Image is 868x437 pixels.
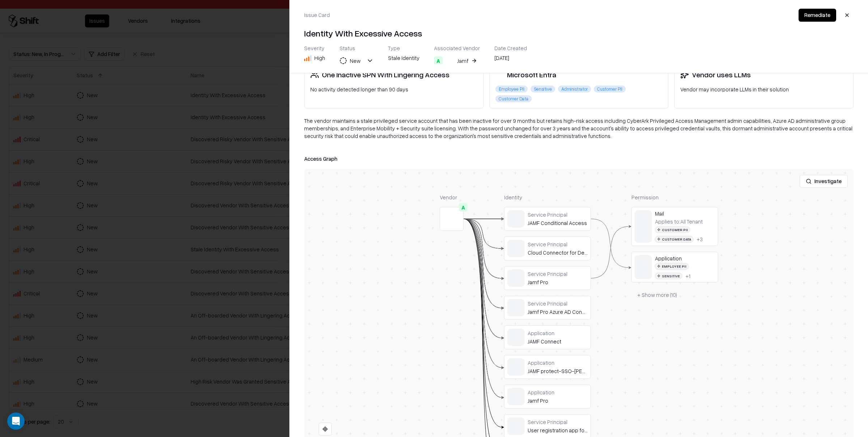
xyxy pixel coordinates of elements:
div: Stale Identity [388,54,420,64]
div: Date Created [494,45,527,51]
div: A [434,56,443,65]
button: Remediate [799,9,836,22]
div: + 3 [697,236,703,242]
div: [DATE] [494,54,527,64]
div: One Inactive SPN With Lingering Access [322,69,450,80]
img: Microsoft Entra [495,70,504,79]
div: Employee PII [655,263,689,270]
div: Jamf Pro [528,397,588,404]
div: Vendor uses LLMs [692,69,751,80]
div: + 1 [685,273,690,279]
div: Status [340,45,374,51]
div: Service Principal [528,271,588,277]
div: Administrator [558,86,591,92]
div: New [350,57,361,65]
button: AJamf [434,54,478,67]
div: Applies to: All Tenant [655,218,703,225]
div: Application [655,255,715,261]
div: A [459,203,468,212]
div: Jamf Pro [528,279,588,285]
div: Sensitive [531,86,555,92]
div: Permission [631,194,718,201]
button: +1 [685,273,690,279]
div: Application [528,330,588,336]
div: Application [528,359,588,366]
div: Service Principal [528,419,588,425]
div: High [314,54,325,62]
div: User registration app for Device Compliance [528,427,588,433]
h4: Identity With Excessive Access [304,27,854,39]
div: Employee PII [495,86,528,92]
div: Type [388,45,420,51]
div: Sensitive [655,273,682,280]
button: + Show more (10) [631,288,683,301]
button: Investigate [800,175,848,188]
div: Microsoft Entra [495,69,556,80]
div: Vendor may incorporate LLMs in their solution [680,86,847,93]
div: Customer PII [655,226,690,233]
button: +3 [697,236,703,242]
div: Application [528,389,588,395]
div: Cloud Connector for Device Compliance [528,249,588,256]
div: Severity [304,45,325,51]
div: Associated Vendor [434,45,480,51]
div: JAMF Conditional Access [528,220,588,226]
img: Jamf [446,56,454,65]
div: Service Principal [528,300,588,307]
div: Customer Data [495,95,532,102]
div: Mail [655,210,715,217]
div: JAMF protect-SSO-[PERSON_NAME]-0168028 [528,368,588,374]
div: Service Principal [528,211,588,218]
div: Access Graph [304,155,854,163]
div: Issue Card [304,11,330,19]
div: Jamf Pro Azure AD Connector [528,308,588,315]
div: No activity detected longer than 90 days [310,86,477,93]
div: The vendor maintains a stale privileged service account that has been inactive for over 9 months ... [304,117,854,146]
div: Customer PII [594,86,626,92]
div: Service Principal [528,241,588,247]
div: Identity [504,194,591,201]
div: Jamf [457,57,468,65]
div: Customer Data [655,236,694,243]
div: JAMF Connect [528,338,588,345]
div: Vendor [440,194,464,201]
